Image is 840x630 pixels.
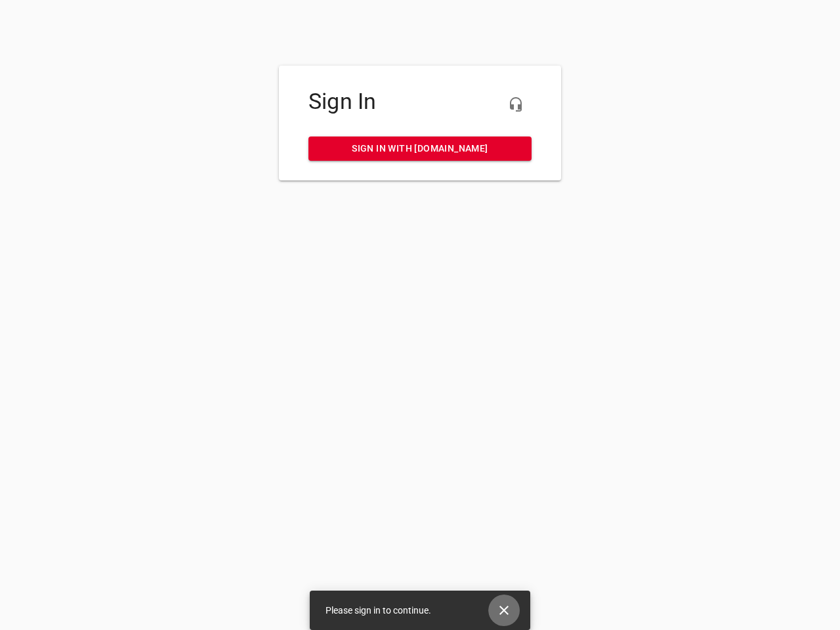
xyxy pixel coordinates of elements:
[308,89,532,115] h4: Sign In
[308,136,532,161] a: Sign in with [DOMAIN_NAME]
[553,148,830,620] iframe: Chat
[319,140,521,157] span: Sign in with [DOMAIN_NAME]
[488,595,520,626] button: Close
[325,605,431,616] span: Please sign in to continue.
